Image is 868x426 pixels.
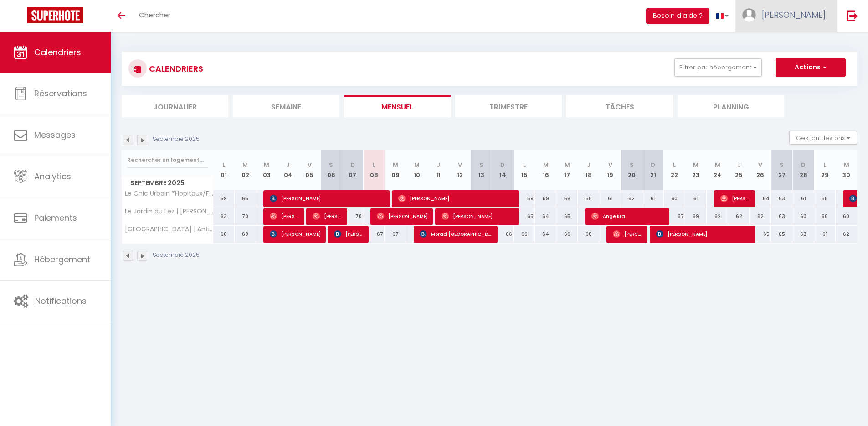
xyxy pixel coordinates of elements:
[27,7,83,23] img: Super Booking
[608,161,612,169] abbr: V
[678,95,784,117] li: Planning
[34,47,81,58] span: Calendriers
[664,190,685,207] div: 60
[814,226,836,243] div: 61
[213,208,235,225] div: 63
[707,150,728,190] th: 24
[685,190,707,207] div: 61
[256,150,277,190] th: 03
[685,208,707,225] div: 69
[153,251,200,260] p: Septembre 2025
[147,58,203,79] h3: CALENDRIERS
[235,150,256,190] th: 02
[750,190,771,207] div: 64
[771,150,792,190] th: 27
[373,161,375,169] abbr: L
[277,150,299,190] th: 04
[771,226,792,243] div: 65
[578,226,599,243] div: 68
[535,190,556,207] div: 59
[34,212,77,223] span: Paiements
[235,190,256,207] div: 65
[514,150,535,190] th: 15
[34,171,71,182] span: Analytics
[235,226,256,243] div: 68
[814,150,836,190] th: 29
[664,150,685,190] th: 22
[127,152,208,168] input: Rechercher un logement...
[693,161,699,169] abbr: M
[320,150,342,190] th: 06
[34,129,76,140] span: Messages
[789,131,857,145] button: Gestion des prix
[642,150,664,190] th: 21
[123,190,215,197] span: Le Chic Urbain *Hopitaux/Faculté* Parking Gratuit
[792,208,814,225] div: 60
[334,225,363,243] span: [PERSON_NAME]
[685,150,707,190] th: 23
[556,190,578,207] div: 59
[621,150,642,190] th: 20
[792,226,814,243] div: 63
[823,161,826,169] abbr: L
[233,95,339,117] li: Semaine
[750,150,771,190] th: 26
[363,226,385,243] div: 67
[213,226,235,243] div: 60
[737,161,741,169] abbr: J
[720,190,750,207] span: [PERSON_NAME]
[329,161,333,169] abbr: S
[673,161,676,169] abbr: L
[235,208,256,225] div: 70
[213,190,235,207] div: 59
[844,161,849,169] abbr: M
[664,208,685,225] div: 67
[342,208,363,225] div: 70
[535,208,556,225] div: 64
[742,8,756,22] img: ...
[656,225,751,243] span: [PERSON_NAME]
[728,208,750,225] div: 62
[630,161,634,169] abbr: S
[286,161,290,169] abbr: J
[578,190,599,207] div: 58
[792,190,814,207] div: 61
[750,208,771,225] div: 62
[814,190,836,207] div: 58
[264,161,269,169] abbr: M
[613,225,642,243] span: [PERSON_NAME]
[543,161,549,169] abbr: M
[847,10,858,21] img: logout
[578,150,599,190] th: 18
[500,161,505,169] abbr: D
[771,208,792,225] div: 63
[836,208,857,225] div: 60
[442,208,514,225] span: [PERSON_NAME]
[750,226,771,243] div: 65
[556,150,578,190] th: 17
[122,177,213,190] span: Septembre 2025
[535,226,556,243] div: 64
[420,225,493,243] span: Morad [GEOGRAPHIC_DATA]
[814,208,836,225] div: 60
[523,161,526,169] abbr: L
[707,208,728,225] div: 62
[213,150,235,190] th: 01
[566,95,673,117] li: Tâches
[299,150,320,190] th: 05
[139,10,170,20] span: Chercher
[514,190,535,207] div: 59
[385,226,406,243] div: 67
[471,150,492,190] th: 13
[385,150,406,190] th: 09
[801,161,806,169] abbr: D
[242,161,248,169] abbr: M
[377,208,428,225] span: [PERSON_NAME]
[363,150,385,190] th: 08
[599,150,621,190] th: 19
[599,190,621,207] div: 61
[556,208,578,225] div: 65
[270,208,299,225] span: [PERSON_NAME]
[414,161,420,169] abbr: M
[591,208,664,225] span: Ange Kra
